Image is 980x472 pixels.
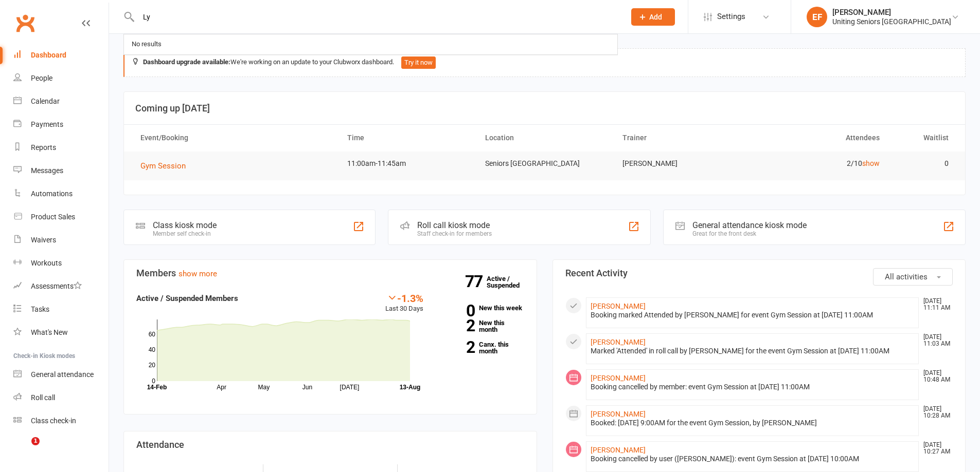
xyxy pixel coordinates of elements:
a: [PERSON_NAME] [591,302,646,310]
strong: 77 [465,274,487,289]
div: Dashboard [31,51,66,59]
a: Dashboard [13,44,109,67]
time: [DATE] 10:48 AM [918,370,952,383]
a: show [862,159,880,167]
th: Event/Booking [131,125,338,151]
strong: Active / Suspended Members [136,294,238,303]
th: Time [338,125,476,151]
strong: 2 [439,339,475,355]
div: Product Sales [31,213,75,221]
time: [DATE] 11:11 AM [918,298,952,311]
td: 2/10 [751,152,889,176]
div: Great for the front desk [692,230,807,237]
a: Messages [13,159,109,182]
div: General attendance kiosk mode [692,220,807,230]
a: 77Active / Suspended [487,268,532,296]
div: Tasks [31,305,49,313]
span: 1 [31,437,40,445]
h3: Coming up [DATE] [135,103,954,114]
th: Attendees [751,125,889,151]
div: Member self check-in [153,230,217,237]
th: Location [476,125,614,151]
div: Last 30 Days [385,292,423,314]
a: [PERSON_NAME] [591,410,646,418]
div: Roll call [31,393,55,402]
span: All activities [885,272,928,281]
div: Staff check-in for members [417,230,492,237]
div: -1.3% [385,292,423,304]
div: General attendance [31,370,94,379]
div: No results [129,37,165,52]
strong: Dashboard upgrade available: [143,58,230,66]
button: Gym Session [140,160,193,172]
div: What's New [31,328,68,336]
a: Workouts [13,252,109,275]
a: People [13,67,109,90]
time: [DATE] 11:03 AM [918,334,952,347]
a: Product Sales [13,205,109,229]
button: All activities [873,268,953,286]
a: 2New this month [439,319,524,333]
a: [PERSON_NAME] [591,374,646,382]
a: Roll call [13,386,109,409]
div: EF [807,7,827,27]
a: Calendar [13,90,109,113]
div: [PERSON_NAME] [832,8,951,17]
a: 2Canx. this month [439,341,524,354]
td: 0 [889,152,958,176]
div: People [31,74,52,82]
div: Assessments [31,282,82,290]
a: General attendance kiosk mode [13,363,109,386]
div: Class kiosk mode [153,220,217,230]
a: 0New this week [439,305,524,311]
a: Class kiosk mode [13,409,109,432]
a: Automations [13,182,109,205]
a: Waivers [13,229,109,252]
a: Payments [13,113,109,136]
span: Settings [717,5,745,28]
th: Trainer [613,125,751,151]
a: Assessments [13,275,109,298]
a: [PERSON_NAME] [591,446,646,454]
div: Messages [31,166,63,175]
a: Reports [13,136,109,159]
div: Booking cancelled by member: event Gym Session at [DATE] 11:00AM [591,383,915,391]
time: [DATE] 10:27 AM [918,442,952,455]
a: show more [179,269,217,278]
a: [PERSON_NAME] [591,338,646,346]
td: Seniors [GEOGRAPHIC_DATA] [476,152,614,176]
div: Booked: [DATE] 9:00AM for the event Gym Session, by [PERSON_NAME] [591,419,915,427]
div: Payments [31,120,63,128]
div: Waivers [31,236,56,244]
strong: 2 [439,318,475,333]
a: Tasks [13,298,109,321]
time: [DATE] 10:28 AM [918,406,952,419]
div: We're working on an update to your Clubworx dashboard. [123,48,966,77]
div: Roll call kiosk mode [417,220,492,230]
div: Marked 'Attended' in roll call by [PERSON_NAME] for the event Gym Session at [DATE] 11:00AM [591,347,915,355]
h3: Recent Activity [565,268,953,278]
td: [PERSON_NAME] [613,152,751,176]
div: Booking cancelled by user ([PERSON_NAME]): event Gym Session at [DATE] 10:00AM [591,455,915,463]
td: 11:00am-11:45am [338,152,476,176]
iframe: Intercom live chat [10,437,35,462]
div: Class check-in [31,417,76,425]
button: Try it now [401,56,436,69]
span: Gym Session [140,161,186,171]
h3: Attendance [136,440,524,450]
div: Uniting Seniors [GEOGRAPHIC_DATA] [832,17,951,26]
a: What's New [13,321,109,344]
div: Workouts [31,259,62,267]
a: Clubworx [12,10,38,36]
div: Calendar [31,97,60,105]
span: Add [649,13,662,21]
div: Booking marked Attended by [PERSON_NAME] for event Gym Session at [DATE] 11:00AM [591,311,915,319]
div: Automations [31,190,73,198]
h3: Members [136,268,524,278]
input: Search... [135,10,618,24]
button: Add [631,8,675,26]
th: Waitlist [889,125,958,151]
strong: 0 [439,303,475,318]
div: Reports [31,143,56,152]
